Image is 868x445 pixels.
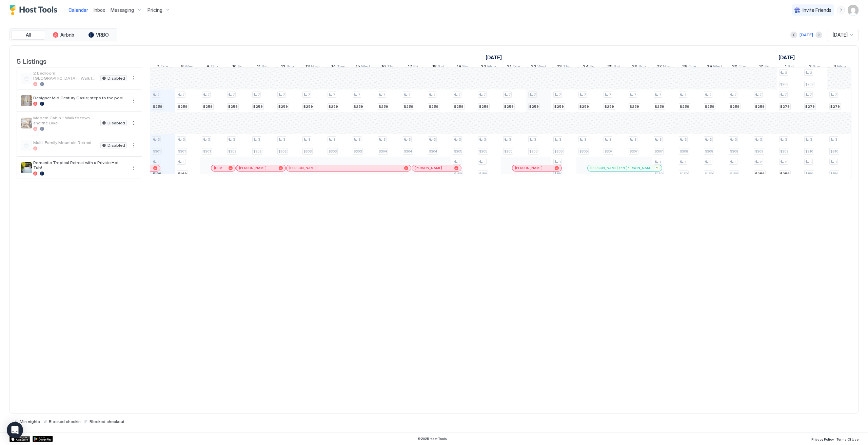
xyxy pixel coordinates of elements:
[130,119,138,127] button: More options
[96,32,109,38] span: VRBO
[158,160,159,164] span: 1
[33,160,127,170] span: Romantic Tropical Retreat with a Private Hot Tub!
[632,64,637,71] span: 26
[710,93,711,97] span: 7
[404,149,412,154] span: $304
[454,149,462,154] span: $305
[505,62,521,72] a: October 21, 2025
[413,64,418,71] span: Fri
[289,166,317,170] span: [PERSON_NAME]
[429,104,438,109] span: $259
[805,104,815,109] span: $279
[707,64,712,71] span: 29
[278,104,288,109] span: $259
[730,62,748,72] a: October 30, 2025
[659,160,661,164] span: 1
[685,93,686,97] span: 7
[158,93,159,97] span: 7
[705,171,713,176] span: $159
[780,104,790,109] span: $279
[208,93,210,97] span: 7
[805,82,813,86] span: $268
[832,62,848,72] a: November 3, 2025
[509,137,511,142] span: 3
[484,160,486,164] span: 1
[559,137,561,142] span: 3
[833,32,848,38] span: [DATE]
[710,160,711,164] span: 1
[208,137,210,142] span: 3
[17,56,46,66] span: 5 Listings
[760,160,762,164] span: 2
[579,104,589,109] span: $259
[655,171,663,176] span: $159
[404,104,413,109] span: $259
[155,62,170,72] a: October 7, 2025
[183,160,184,164] span: 1
[531,64,536,71] span: 22
[333,93,335,97] span: 7
[810,70,812,75] span: 3
[765,64,769,71] span: Fri
[68,6,88,14] a: Calendar
[590,166,652,170] span: [PERSON_NAME] and [PERSON_NAME]
[454,104,463,109] span: $259
[534,93,536,97] span: 7
[685,137,687,142] span: 3
[130,141,138,149] button: More options
[60,32,74,38] span: Airbnb
[730,171,738,176] span: $159
[49,419,81,424] span: Blocked checkin
[785,160,787,164] span: 2
[732,64,737,71] span: 30
[835,160,837,164] span: 1
[830,171,838,176] span: $159
[755,104,765,109] span: $259
[356,64,360,71] span: 15
[810,137,812,142] span: 3
[810,93,812,97] span: 7
[90,419,124,424] span: Blocked checkout
[203,104,213,109] span: $259
[479,104,489,109] span: $259
[415,166,442,170] span: [PERSON_NAME]
[214,166,226,170] span: [DEMOGRAPHIC_DATA][PERSON_NAME]
[130,74,138,82] div: menu
[581,62,596,72] a: October 24, 2025
[329,104,338,109] span: $259
[147,7,162,13] span: Pricing
[680,104,689,109] span: $259
[33,115,98,125] span: Modern Cabin - Walk to town and the Lake!
[387,64,395,71] span: Thu
[735,137,737,142] span: 3
[810,160,812,164] span: 1
[406,62,420,72] a: October 17, 2025
[379,149,387,154] span: $304
[479,62,498,72] a: October 20, 2025
[634,137,636,142] span: 3
[848,5,859,16] div: User profile
[730,104,739,109] span: $259
[609,93,611,97] span: 7
[780,171,790,176] span: $259
[68,7,88,13] span: Calendar
[462,64,470,71] span: Sun
[454,171,462,176] span: $159
[785,64,787,71] span: 1
[283,93,285,97] span: 7
[759,64,764,71] span: 31
[308,93,310,97] span: 7
[158,137,160,142] span: 3
[680,62,698,72] a: October 28, 2025
[638,64,646,71] span: Sun
[281,64,285,71] span: 12
[9,5,60,15] a: Host Tools Logo
[153,104,162,109] span: $259
[554,171,562,176] span: $159
[303,149,312,154] span: $303
[487,64,496,71] span: Mon
[438,64,444,71] span: Sat
[26,32,31,38] span: All
[559,160,561,164] span: 1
